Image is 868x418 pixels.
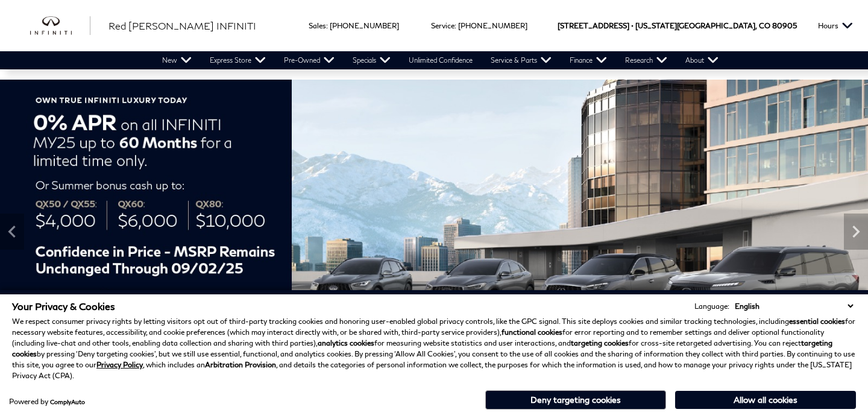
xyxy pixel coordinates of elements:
a: Specials [344,51,400,69]
strong: Arbitration Provision [205,360,276,369]
button: Allow all cookies [675,391,856,409]
span: Sales [309,21,326,30]
a: New [153,51,201,69]
span: : [454,21,456,30]
div: Next [844,214,868,250]
a: infiniti [30,16,90,36]
a: ComplyAuto [50,398,85,405]
strong: analytics cookies [318,338,374,347]
select: Language Select [732,300,856,312]
span: Your Privacy & Cookies [12,300,115,312]
a: Pre-Owned [275,51,344,69]
p: We respect consumer privacy rights by letting visitors opt out of third-party tracking cookies an... [12,316,856,381]
span: Service [431,21,454,30]
a: Unlimited Confidence [400,51,482,69]
a: Privacy Policy [96,360,143,369]
a: Express Store [201,51,275,69]
nav: Main Navigation [153,51,728,69]
span: Red [PERSON_NAME] INFINITI [108,20,256,31]
span: : [326,21,328,30]
a: [STREET_ADDRESS] • [US_STATE][GEOGRAPHIC_DATA], CO 80905 [558,21,797,30]
strong: functional cookies [502,328,562,337]
div: Powered by [9,398,85,405]
a: Research [616,51,676,69]
strong: targeting cookies [571,338,629,347]
a: About [676,51,728,69]
a: [PHONE_NUMBER] [458,21,527,30]
div: Language: [694,303,729,310]
a: [PHONE_NUMBER] [330,21,399,30]
strong: essential cookies [789,317,845,326]
button: Deny targeting cookies [485,390,666,410]
a: Finance [561,51,616,69]
a: Service & Parts [482,51,561,69]
a: Red [PERSON_NAME] INFINITI [108,19,256,33]
img: INFINITI [30,16,90,36]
